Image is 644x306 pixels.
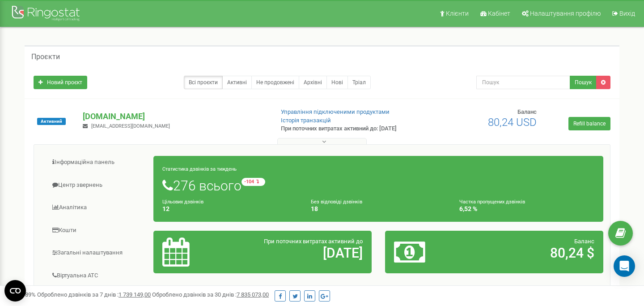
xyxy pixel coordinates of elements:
[574,238,594,245] span: Баланс
[162,206,297,212] h4: 12
[570,76,597,89] button: Пошук
[347,76,371,89] a: Тріал
[11,4,83,25] img: Ringostat Logo
[152,291,269,298] span: Оброблено дзвінків за 30 днів :
[326,76,348,89] a: Нові
[37,118,66,125] span: Активний
[459,206,594,212] h4: 6,52 %
[281,125,415,133] p: При поточних витратах активний до: [DATE]
[299,76,327,89] a: Архівні
[488,116,537,129] span: 80,24 USD
[4,280,26,302] button: Open CMP widget
[568,117,610,130] a: Refill balance
[311,206,446,212] h4: 18
[241,178,265,186] small: -104
[41,220,154,241] a: Кошти
[233,246,363,260] h2: [DATE]
[41,174,154,196] a: Центр звернень
[465,246,594,260] h2: 80,24 $
[162,166,237,172] small: Статистика дзвінків за тиждень
[41,197,154,219] a: Аналiтика
[281,108,390,115] a: Управління підключеними продуктами
[614,255,635,277] div: Open Intercom Messenger
[517,108,537,115] span: Баланс
[41,242,154,264] a: Загальні налаштування
[34,76,87,89] a: Новий проєкт
[37,291,151,298] span: Оброблено дзвінків за 7 днів :
[488,10,510,17] span: Кабінет
[222,76,252,89] a: Активні
[281,117,331,124] a: Історія транзакцій
[446,10,469,17] span: Клієнти
[251,76,299,89] a: Не продовжені
[459,199,525,205] small: Частка пропущених дзвінків
[184,76,223,89] a: Всі проєкти
[237,291,269,298] u: 7 835 073,00
[83,111,266,122] p: [DOMAIN_NAME]
[311,199,362,205] small: Без відповіді дзвінків
[91,123,170,129] span: [EMAIL_ADDRESS][DOMAIN_NAME]
[162,178,594,193] h1: 276 всього
[41,265,154,287] a: Віртуальна АТС
[619,10,635,17] span: Вихід
[119,291,151,298] u: 1 739 149,00
[41,151,154,173] a: Інформаційна панель
[530,10,601,17] span: Налаштування профілю
[31,53,60,61] h5: Проєкти
[476,76,570,89] input: Пошук
[264,238,363,245] span: При поточних витратах активний до
[162,199,203,205] small: Цільових дзвінків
